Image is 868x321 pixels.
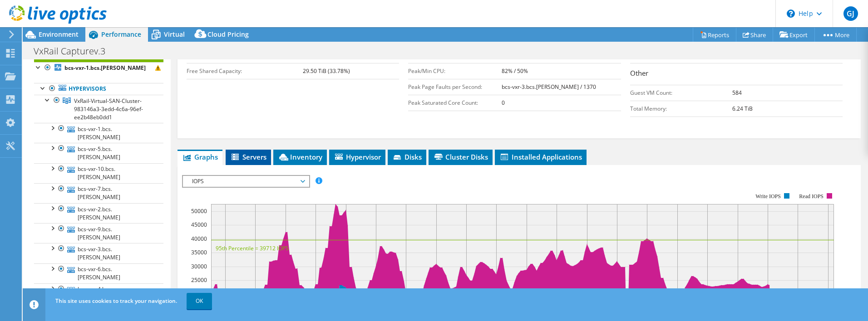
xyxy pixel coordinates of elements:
[39,30,79,39] span: Environment
[502,83,596,91] b: bcs-vxr-3.bcs.[PERSON_NAME] / 1370
[187,63,303,79] td: Free Shared Capacity:
[187,176,304,187] span: IOPS
[34,62,163,74] a: bcs-vxr-1.bcs.[PERSON_NAME]
[34,95,163,123] a: VxRail-Virtual-SAN-Cluster-983146a3-3edd-4c6a-96ef-ee2b48eb0dd1
[191,235,207,243] text: 40000
[732,89,742,97] b: 584
[182,152,218,161] span: Graphs
[773,28,815,42] a: Export
[187,293,212,309] a: OK
[34,143,163,163] a: bcs-vxr-5.bcs.[PERSON_NAME]
[34,283,163,303] a: bcs-vxr-4.bcs.[PERSON_NAME]
[303,67,350,75] b: 29.50 TiB (33.78%)
[630,85,733,101] td: Guest VM Count:
[392,152,422,161] span: Disks
[101,30,141,39] span: Performance
[191,207,207,215] text: 50000
[814,28,857,42] a: More
[693,28,736,42] a: Reports
[630,68,843,80] h3: Other
[408,95,502,111] td: Peak Saturated Core Count:
[755,193,781,199] text: Write IOPS
[74,97,143,121] span: VxRail-Virtual-SAN-Cluster-983146a3-3edd-4c6a-96ef-ee2b48eb0dd1
[334,152,381,161] span: Hypervisor
[191,276,207,284] text: 25000
[408,63,502,79] td: Peak/Min CPU:
[34,243,163,263] a: bcs-vxr-3.bcs.[PERSON_NAME]
[34,163,163,183] a: bcs-vxr-10.bcs.[PERSON_NAME]
[630,101,733,117] td: Total Memory:
[191,221,207,229] text: 45000
[55,297,177,305] span: This site uses cookies to track your navigation.
[191,248,207,256] text: 35000
[216,244,289,252] text: 95th Percentile = 39712 IOPS
[30,46,119,56] h1: VxRail Capturev.3
[502,67,528,75] b: 82% / 50%
[799,193,824,199] text: Read IOPS
[34,83,163,95] a: Hypervisors
[34,183,163,203] a: bcs-vxr-7.bcs.[PERSON_NAME]
[502,99,505,107] b: 0
[499,152,582,161] span: Installed Applications
[64,64,146,72] b: bcs-vxr-1.bcs.[PERSON_NAME]
[34,203,163,223] a: bcs-vxr-2.bcs.[PERSON_NAME]
[34,123,163,143] a: bcs-vxr-1.bcs.[PERSON_NAME]
[732,105,753,112] b: 6.24 TiB
[191,263,207,270] text: 30000
[278,152,322,161] span: Inventory
[787,10,795,18] svg: \n
[207,30,249,39] span: Cloud Pricing
[843,6,858,21] span: GJ
[408,79,502,95] td: Peak Page Faults per Second:
[34,263,163,283] a: bcs-vxr-6.bcs.[PERSON_NAME]
[433,152,488,161] span: Cluster Disks
[736,28,773,42] a: Share
[230,152,266,161] span: Servers
[164,30,185,39] span: Virtual
[34,223,163,243] a: bcs-vxr-9.bcs.[PERSON_NAME]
